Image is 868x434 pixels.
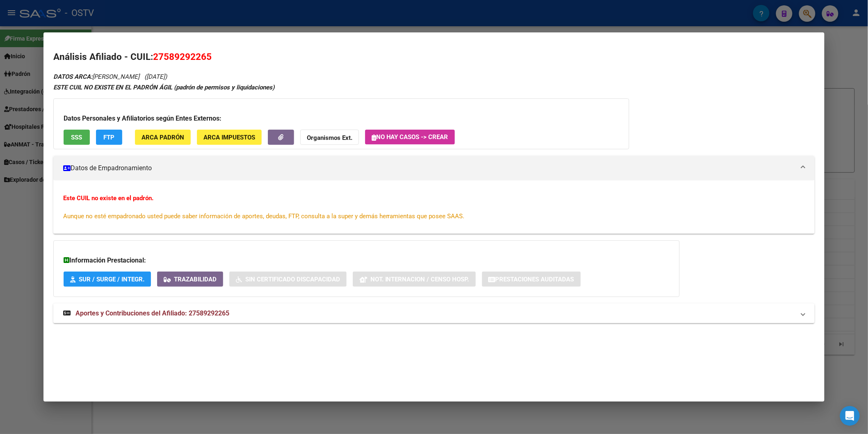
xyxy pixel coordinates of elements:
mat-expansion-panel-header: Datos de Empadronamiento [53,156,815,180]
button: Sin Certificado Discapacidad [229,272,347,287]
h3: Datos Personales y Afiliatorios según Entes Externos: [64,114,619,123]
mat-panel-title: Datos de Empadronamiento [63,163,795,173]
span: ARCA Impuestos [203,134,255,141]
span: Aunque no esté empadronado usted puede saber información de aportes, deudas, FTP, consulta a la s... [63,212,465,220]
button: Prestaciones Auditadas [482,272,581,287]
h3: Información Prestacional: [64,256,669,265]
strong: DATOS ARCA: [53,73,92,80]
strong: Organismos Ext. [307,134,352,142]
button: FTP [96,130,122,145]
span: Aportes y Contribuciones del Afiliado: 27589292265 [75,309,229,317]
button: SSS [64,130,90,145]
button: ARCA Impuestos [197,130,262,145]
span: Trazabilidad [174,276,217,283]
button: SUR / SURGE / INTEGR. [64,272,151,287]
span: FTP [103,134,114,141]
button: Not. Internacion / Censo Hosp. [353,272,476,287]
span: ARCA Padrón [142,134,184,141]
button: No hay casos -> Crear [365,130,455,144]
mat-expansion-panel-header: Aportes y Contribuciones del Afiliado: 27589292265 [53,304,815,323]
button: ARCA Padrón [135,130,191,145]
span: Prestaciones Auditadas [496,276,574,283]
button: Organismos Ext. [300,130,359,145]
h2: Análisis Afiliado - CUIL: [53,50,815,64]
span: SSS [71,134,82,141]
span: 27589292265 [153,51,212,62]
div: Open Intercom Messenger [840,406,860,426]
strong: Este CUIL no existe en el padrón. [63,194,153,202]
span: ([DATE]) [144,73,167,80]
span: [PERSON_NAME] [53,73,139,80]
span: Sin Certificado Discapacidad [245,276,340,283]
button: Trazabilidad [157,272,223,287]
strong: ESTE CUIL NO EXISTE EN EL PADRÓN ÁGIL (padrón de permisos y liquidaciones) [53,84,274,91]
div: Datos de Empadronamiento [53,180,815,234]
span: SUR / SURGE / INTEGR. [79,276,144,283]
span: No hay casos -> Crear [372,133,448,141]
span: Not. Internacion / Censo Hosp. [370,276,469,283]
